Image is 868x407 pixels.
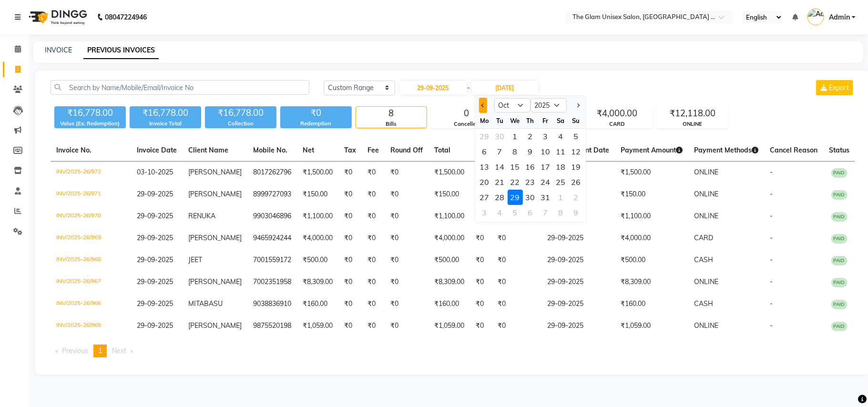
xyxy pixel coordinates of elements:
div: Wednesday, October 29, 2025 [508,190,523,205]
td: ₹150.00 [615,183,688,205]
span: Payment Amount [621,146,683,154]
td: INV/2025-26/967 [51,271,131,293]
span: Mobile No. [253,146,287,154]
span: Invoice Date [137,146,177,154]
div: ₹16,778.00 [130,106,201,120]
div: Saturday, October 4, 2025 [553,129,569,144]
div: Collection [205,120,276,128]
span: Payment Methods [694,146,758,154]
div: Wednesday, October 15, 2025 [508,159,523,174]
span: 29-09-2025 [137,277,173,286]
div: 5 [569,129,584,144]
b: 08047224946 [105,4,147,31]
span: 29-09-2025 [137,299,173,308]
td: ₹0 [362,205,385,227]
div: 10 [538,144,553,159]
span: 29-09-2025 [137,321,173,330]
div: Friday, November 7, 2025 [538,205,553,220]
span: Fee [368,146,379,154]
div: Fr [538,113,553,128]
span: Total [434,146,450,154]
td: ₹8,309.00 [429,271,470,293]
div: Tuesday, November 4, 2025 [492,205,508,220]
span: [PERSON_NAME] [188,168,242,176]
td: ₹8,309.00 [615,271,688,293]
div: 3 [477,205,492,220]
div: ₹16,778.00 [54,106,126,120]
div: Value (Ex. Redemption) [54,120,126,128]
span: PAID [831,190,848,200]
div: Cancelled [431,120,502,128]
span: - [770,255,773,264]
div: Monday, October 6, 2025 [477,144,492,159]
div: Thursday, October 23, 2025 [523,174,538,190]
div: Sunday, October 19, 2025 [569,159,584,174]
select: Select year [531,98,567,112]
span: PAID [831,256,848,265]
td: ₹0 [362,293,385,315]
td: ₹0 [385,249,429,271]
div: 6 [523,205,538,220]
td: ₹0 [362,183,385,205]
td: ₹160.00 [615,293,688,315]
span: ONLINE [694,321,718,330]
div: 1 [553,190,569,205]
div: Thursday, October 2, 2025 [523,129,538,144]
td: ₹0 [470,183,492,205]
td: 8017262796 [247,162,297,184]
td: ₹0 [470,271,492,293]
td: ₹500.00 [429,249,470,271]
td: ₹0 [385,293,429,315]
td: ₹0 [338,249,362,271]
img: logo [24,4,90,31]
td: ₹160.00 [297,293,338,315]
span: CARD [694,234,713,242]
div: Saturday, October 18, 2025 [553,159,569,174]
div: 25 [553,174,569,190]
td: INV/2025-26/971 [51,183,131,205]
td: ₹1,100.00 [615,205,688,227]
td: ₹0 [470,293,492,315]
td: 9465924244 [247,227,297,249]
td: ₹160.00 [429,293,470,315]
div: 4 [553,129,569,144]
div: 17 [538,159,553,174]
div: Friday, October 31, 2025 [538,190,553,205]
span: CASH [694,255,713,264]
div: 6 [477,144,492,159]
div: Saturday, November 1, 2025 [553,190,569,205]
div: 1 [508,129,523,144]
div: 19 [569,159,584,174]
div: We [508,113,523,128]
span: 29-09-2025 [137,190,173,198]
div: Monday, October 13, 2025 [477,159,492,174]
td: ₹0 [362,315,385,337]
td: ₹0 [362,227,385,249]
button: Previous month [479,98,487,113]
div: Sunday, November 2, 2025 [569,190,584,205]
div: 9 [523,144,538,159]
td: ₹0 [338,162,362,184]
span: - [770,190,773,198]
td: ₹0 [470,162,492,184]
td: ₹1,059.00 [297,315,338,337]
td: ₹4,000.00 [615,227,688,249]
div: Friday, October 24, 2025 [538,174,553,190]
td: ₹500.00 [615,249,688,271]
span: Tax [344,146,356,154]
div: CARD [582,120,653,128]
div: 27 [477,190,492,205]
span: Export [829,83,849,92]
div: Sunday, October 5, 2025 [569,129,584,144]
span: Status [829,146,849,154]
div: Tuesday, October 14, 2025 [492,159,508,174]
div: 0 [431,107,502,120]
span: Invoice No. [56,146,92,154]
button: Next month [573,98,582,113]
div: 29 [477,129,492,144]
td: 9903046896 [247,205,297,227]
td: ₹0 [385,315,429,337]
div: 29 [508,190,523,205]
td: ₹0 [338,315,362,337]
div: Monday, October 27, 2025 [477,190,492,205]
